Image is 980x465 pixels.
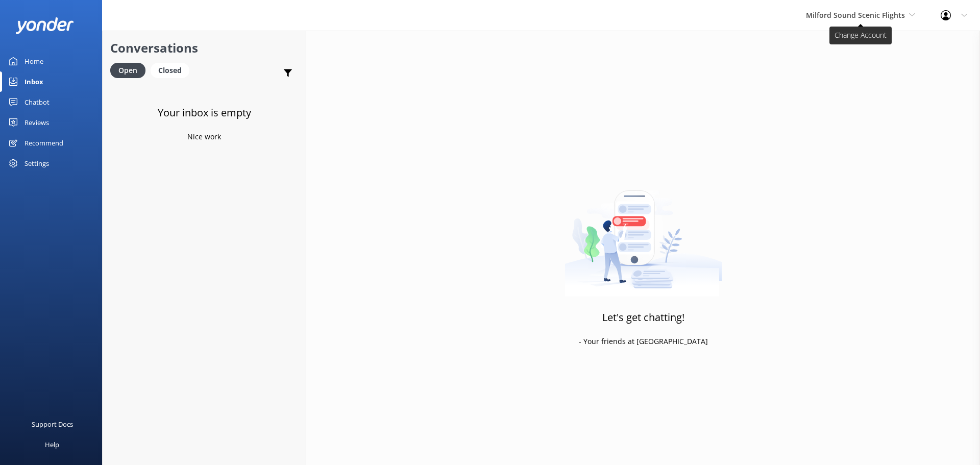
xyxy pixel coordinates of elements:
[110,38,298,58] h2: Conversations
[24,112,49,133] div: Reviews
[151,64,194,76] a: Closed
[24,92,50,112] div: Chatbot
[187,131,221,142] p: Nice work
[565,169,722,297] img: artwork of a man stealing a conversation from at giant smartphone
[602,309,684,326] h3: Let's get chatting!
[24,153,49,174] div: Settings
[151,63,189,78] div: Closed
[110,63,145,78] div: Open
[45,434,59,455] div: Help
[32,414,73,434] div: Support Docs
[24,51,43,71] div: Home
[158,105,251,121] h3: Your inbox is empty
[15,17,74,34] img: yonder-white-logo.png
[24,133,63,153] div: Recommend
[806,10,905,20] span: Milford Sound Scenic Flights
[24,71,43,92] div: Inbox
[579,336,708,347] p: - Your friends at [GEOGRAPHIC_DATA]
[110,64,151,76] a: Open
